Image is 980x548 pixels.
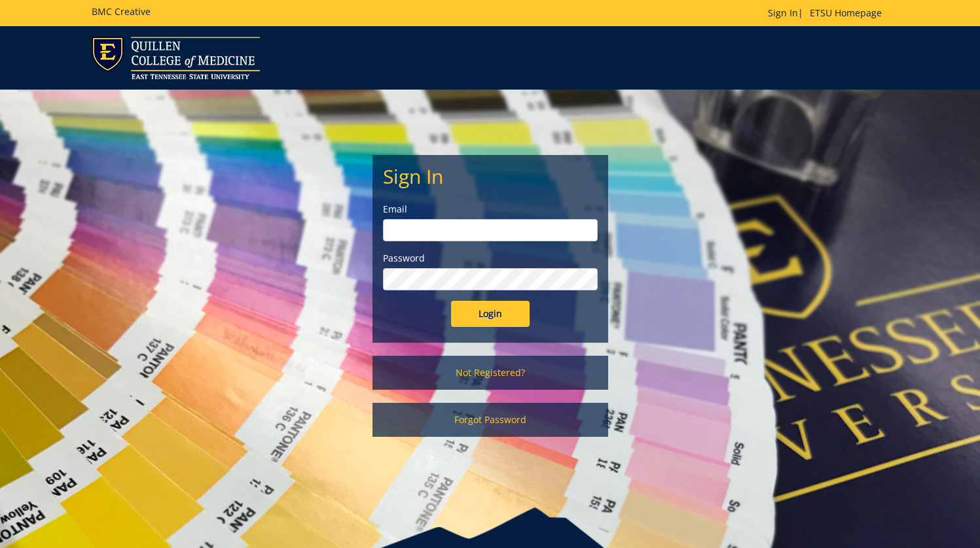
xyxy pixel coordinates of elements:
a: Not Registered? [372,356,608,390]
img: ETSU logo [92,37,260,79]
h5: BMC Creative [92,7,151,16]
a: Forgot Password [372,403,608,437]
label: Password [383,252,598,265]
a: ETSU Homepage [803,7,888,19]
h2: Sign In [383,165,598,187]
a: Sign In [768,7,798,19]
input: Login [451,301,530,327]
label: Email [383,203,598,216]
p: | [768,7,888,20]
